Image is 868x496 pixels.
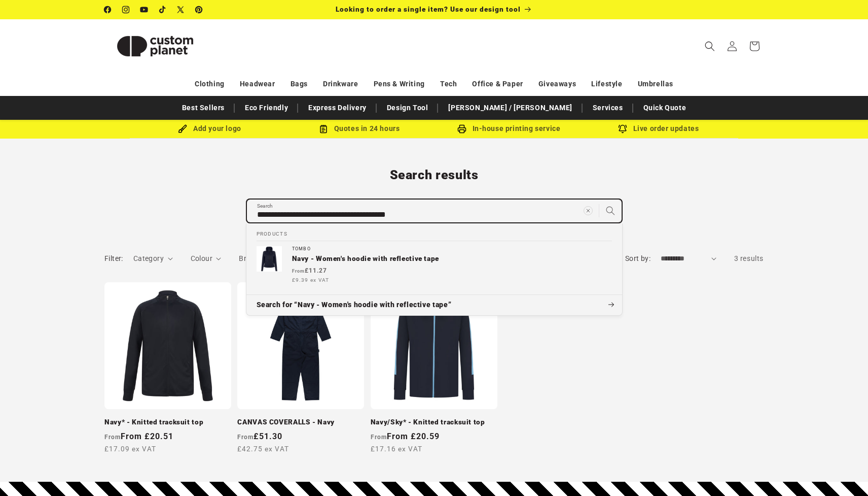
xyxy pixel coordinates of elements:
a: Express Delivery [303,99,372,117]
img: In-house printing [457,124,466,134]
summary: Search [699,35,721,57]
a: Navy/Sky* - Knitted tracksuit top [371,418,497,427]
span: Search for “Navy - Women's hoodie with reflective tape” [257,300,452,310]
span: £9.39 ex VAT [292,276,329,284]
img: Custom Planet [104,23,206,69]
div: Add your logo [135,122,284,135]
span: Colour [191,254,212,262]
a: Drinkware [323,75,358,93]
a: Pens & Writing [374,75,425,93]
a: Best Sellers [177,99,230,117]
strong: £11.27 [292,267,327,274]
span: Category [133,254,164,262]
a: Custom Planet [101,19,210,73]
div: Quotes in 24 hours [284,122,434,135]
button: Clear search term [577,200,599,222]
a: Headwear [240,75,275,93]
h2: Products [257,223,612,242]
a: CANVAS COVERALLS - Navy [237,418,364,427]
summary: Brand (0 selected) [239,253,268,264]
span: Looking to order a single item? Use our design tool [336,5,521,13]
a: Eco Friendly [240,99,293,117]
img: Order Updates Icon [319,124,328,134]
a: Design Tool [382,99,433,117]
img: Order updates [618,124,627,134]
p: Navy - Women's hoodie with reflective tape [292,254,612,263]
a: Giveaways [538,75,576,93]
h1: Search results [104,167,764,183]
iframe: Chat Widget [817,447,868,496]
img: Brush Icon [178,124,187,134]
img: Women's hoodie with reflective tape [257,246,282,272]
a: Office & Paper [472,75,523,93]
a: Services [588,99,628,117]
div: In-house printing service [434,122,584,135]
div: Live order updates [584,122,733,135]
summary: Category (0 selected) [133,253,173,264]
a: Clothing [195,75,225,93]
a: Quick Quote [638,99,692,117]
a: Umbrellas [638,75,673,93]
span: Brand [239,254,259,262]
h2: Filter: [104,253,123,264]
a: Tech [440,75,457,93]
div: Tombo [292,246,612,252]
a: Navy* - Knitted tracksuit top [104,418,231,427]
a: [PERSON_NAME] / [PERSON_NAME] [443,99,577,117]
label: Sort by: [625,254,650,262]
span: From [292,269,305,274]
a: Lifestyle [591,75,622,93]
a: Bags [291,75,308,93]
span: 3 results [734,254,764,262]
button: Search [599,200,622,222]
summary: Colour (0 selected) [191,253,222,264]
a: TomboNavy - Women's hoodie with reflective tape From£11.27 £9.39 ex VAT [246,241,622,289]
